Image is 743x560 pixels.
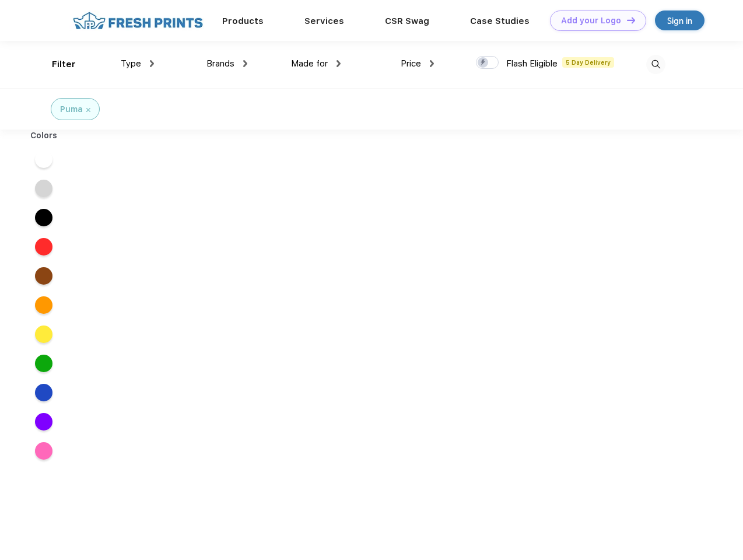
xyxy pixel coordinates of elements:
[69,10,206,31] img: fo%20logo%202.webp
[627,17,635,23] img: DT
[222,16,264,26] a: Products
[401,58,421,69] span: Price
[562,57,614,68] span: 5 Day Delivery
[667,14,692,27] div: Sign in
[52,58,76,71] div: Filter
[243,60,247,67] img: dropdown.png
[430,60,434,67] img: dropdown.png
[655,10,705,30] a: Sign in
[60,103,83,116] div: Puma
[506,58,558,69] span: Flash Eligible
[121,58,141,69] span: Type
[86,108,90,112] img: filter_cancel.svg
[22,129,66,142] div: Colors
[304,16,344,26] a: Services
[337,60,341,67] img: dropdown.png
[150,60,154,67] img: dropdown.png
[291,58,328,69] span: Made for
[646,55,665,74] img: desktop_search.svg
[385,16,429,26] a: CSR Swag
[206,58,234,69] span: Brands
[561,16,621,26] div: Add your Logo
